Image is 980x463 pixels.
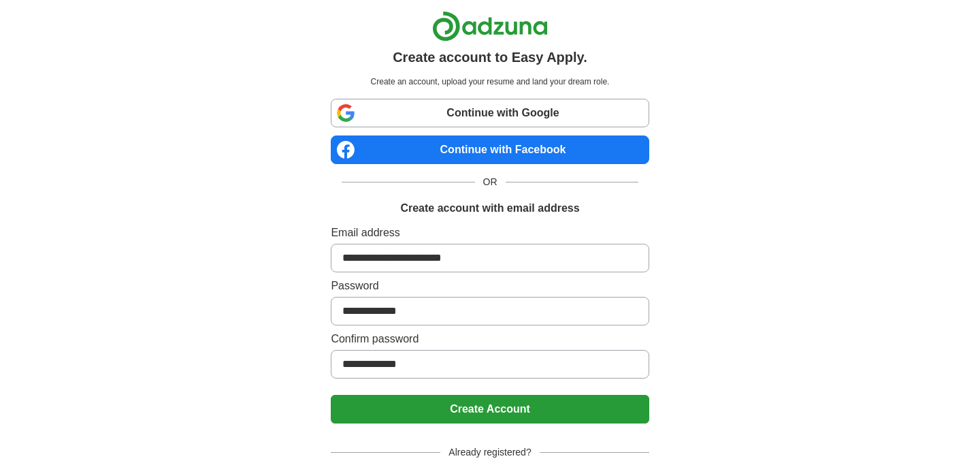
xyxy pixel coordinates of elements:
[400,200,579,217] h1: Create account with email address
[331,278,649,294] label: Password
[393,47,587,67] h1: Create account to Easy Apply.
[331,395,649,424] button: Create Account
[440,445,539,460] span: Already registered?
[331,135,649,164] a: Continue with Facebook
[475,175,506,189] span: OR
[331,225,649,241] label: Email address
[333,76,646,88] p: Create an account, upload your resume and land your dream role.
[331,99,649,127] a: Continue with Google
[432,11,548,42] img: Adzuna logo
[331,331,649,347] label: Confirm password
